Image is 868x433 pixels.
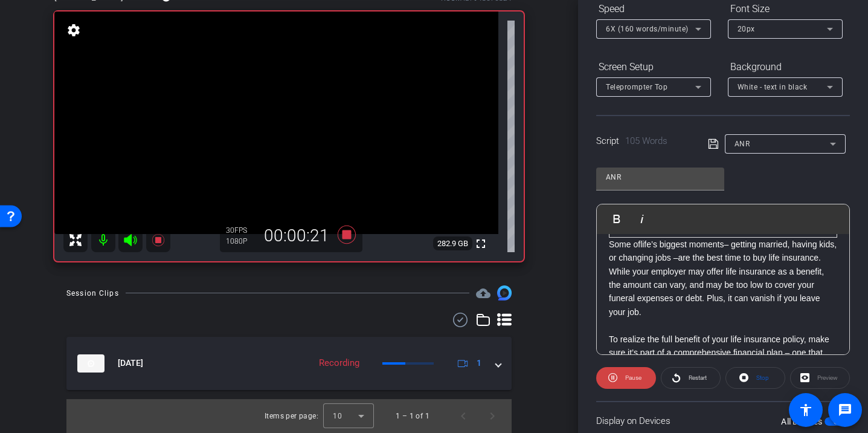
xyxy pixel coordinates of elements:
[66,337,512,390] mat-expansion-panel-header: thumb-nail[DATE]Recording1
[265,410,318,422] div: Items per page:
[396,410,429,422] div: 1 – 1 of 1
[474,236,488,251] mat-icon: fullscreen
[738,25,755,33] span: 20px
[256,226,337,246] div: 00:00:21
[476,286,490,301] mat-icon: cloud_upload
[596,367,656,389] button: Pause
[609,238,837,319] p: Some of – getting married, having kids, or changing jobs –are the best time to buy life insurance...
[609,333,837,400] p: To realize the full benefit of your life insurance policy, make sure it’s part of a comprehensive...
[65,23,82,37] mat-icon: settings
[625,135,667,146] span: 105 Words
[781,415,825,428] label: All Devices
[478,402,507,431] button: Next page
[234,226,247,235] span: FPS
[226,236,256,246] div: 1080P
[596,57,711,77] div: Screen Setup
[738,83,808,91] span: White - text in black
[433,236,472,251] span: 282.9 GB
[728,57,843,77] div: Background
[313,356,365,370] div: Recording
[477,357,481,370] span: 1
[449,402,478,431] button: Previous page
[725,367,785,389] button: Stop
[476,286,490,301] span: Destinations for your clips
[497,285,512,300] img: Session clips
[118,357,143,370] span: [DATE]
[606,83,667,91] span: Teleprompter Top
[799,403,813,417] mat-icon: accessibility
[606,25,689,33] span: 6X (160 words/minute)
[596,134,691,148] div: Script
[838,403,852,417] mat-icon: message
[756,374,769,381] span: Stop
[735,140,750,148] span: ANR
[640,239,724,249] a: life’s biggest moments
[625,374,641,381] span: Pause
[77,354,104,373] img: thumb-nail
[606,170,715,184] input: Title
[226,226,256,235] div: 30
[689,374,707,381] span: Restart
[66,287,119,299] div: Session Clips
[661,367,721,389] button: Restart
